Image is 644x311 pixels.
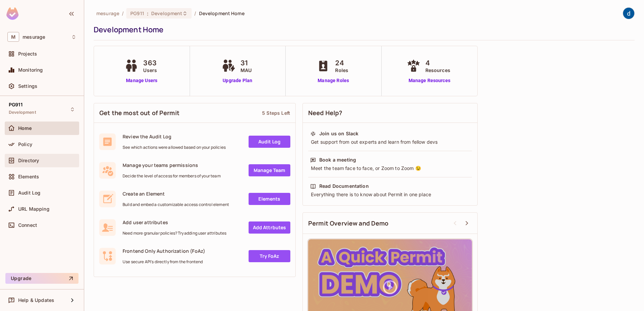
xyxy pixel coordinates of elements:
[240,58,252,68] span: 31
[123,77,160,84] a: Manage Users
[18,83,37,89] span: Settings
[23,34,45,40] span: Workspace: mesurage
[240,67,252,74] span: MAU
[123,219,226,226] span: Add user attributes
[623,8,634,19] img: dev 911gcl
[130,10,144,16] span: PG911
[18,142,32,147] span: Policy
[18,206,50,212] span: URL Mapping
[147,11,149,16] span: :
[123,191,229,197] span: Create an Element
[319,130,358,137] div: Join us on Slack
[308,219,389,228] span: Permit Overview and Demo
[18,51,37,57] span: Projects
[319,183,369,189] div: Read Documentation
[194,10,196,16] li: /
[6,7,19,20] img: SReyMgAAAABJRU5ErkJggg==
[308,109,343,117] span: Need Help?
[99,109,180,117] span: Get the most out of Permit
[262,110,290,116] div: 5 Steps Left
[18,67,43,73] span: Monitoring
[405,77,454,84] a: Manage Resources
[143,67,157,74] span: Users
[310,165,470,172] div: Meet the team face to face, or Zoom to Zoom 😉
[310,139,470,145] div: Get support from out experts and learn from fellow devs
[123,145,226,150] span: See which actions were allowed based on your policies
[249,136,290,148] a: Audit Log
[249,164,290,176] a: Manage Team
[96,10,119,16] span: the active workspace
[319,157,356,163] div: Book a meeting
[425,58,450,68] span: 4
[249,250,290,262] a: Try FoAz
[335,58,348,68] span: 24
[151,10,182,16] span: Development
[199,10,245,16] span: Development Home
[123,133,226,140] span: Review the Audit Log
[315,77,352,84] a: Manage Roles
[18,298,54,303] span: Help & Updates
[9,102,23,107] span: PG911
[94,25,631,35] div: Development Home
[123,162,221,168] span: Manage your teams permissions
[310,191,470,198] div: Everything there is to know about Permit in one place
[143,58,157,68] span: 363
[249,193,290,205] a: Elements
[18,126,32,131] span: Home
[220,77,255,84] a: Upgrade Plan
[18,158,39,163] span: Directory
[9,110,36,115] span: Development
[123,259,205,265] span: Use secure API's directly from the frontend
[18,190,40,196] span: Audit Log
[123,231,226,236] span: Need more granular policies? Try adding user attributes
[5,273,78,284] button: Upgrade
[122,10,124,16] li: /
[123,248,205,254] span: Frontend Only Authorization (FoAz)
[7,32,19,42] span: M
[18,174,39,179] span: Elements
[123,202,229,207] span: Build and embed a customizable access control element
[425,67,450,74] span: Resources
[249,221,290,234] a: Add Attrbutes
[335,67,348,74] span: Roles
[18,222,37,228] span: Connect
[123,173,221,179] span: Decide the level of access for members of your team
